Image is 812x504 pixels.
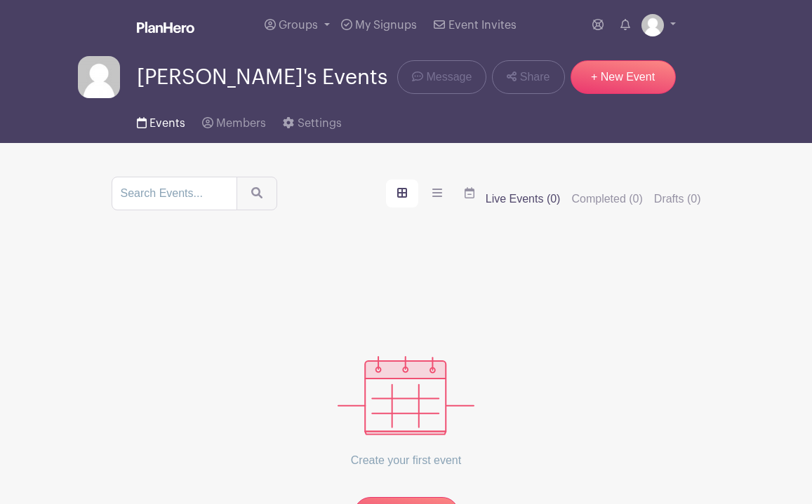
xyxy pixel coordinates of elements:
[571,191,642,207] label: Completed (0)
[279,20,318,31] span: Groups
[149,118,185,129] span: Events
[137,66,387,89] span: [PERSON_NAME]'s Events
[486,191,561,207] label: Live Events (0)
[216,118,266,129] span: Members
[355,20,417,31] span: My Signups
[386,179,486,207] div: order and view
[78,56,120,98] img: default-ce2991bfa6775e67f084385cd625a349d9dcbb7a52a09fb2fda1e96e2d18dcdb.png
[338,356,474,435] img: events_empty-56550af544ae17c43cc50f3ebafa394433d06d5f1891c01edc4b5d1d59cfda54.svg
[492,60,564,94] a: Share
[338,435,474,486] p: Create your first event
[202,98,266,143] a: Members
[137,98,185,143] a: Events
[283,98,341,143] a: Settings
[112,177,237,210] input: Search Events...
[397,60,486,94] a: Message
[520,69,550,86] span: Share
[571,60,676,94] a: + New Event
[298,118,342,129] span: Settings
[448,20,517,31] span: Event Invites
[137,22,194,33] img: logo_white-6c42ec7e38ccf1d336a20a19083b03d10ae64f83f12c07503d8b9e83406b4c7d.svg
[654,191,701,207] label: Drafts (0)
[641,14,664,36] img: default-ce2991bfa6775e67f084385cd625a349d9dcbb7a52a09fb2fda1e96e2d18dcdb.png
[426,69,472,86] span: Message
[486,191,701,207] div: filters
